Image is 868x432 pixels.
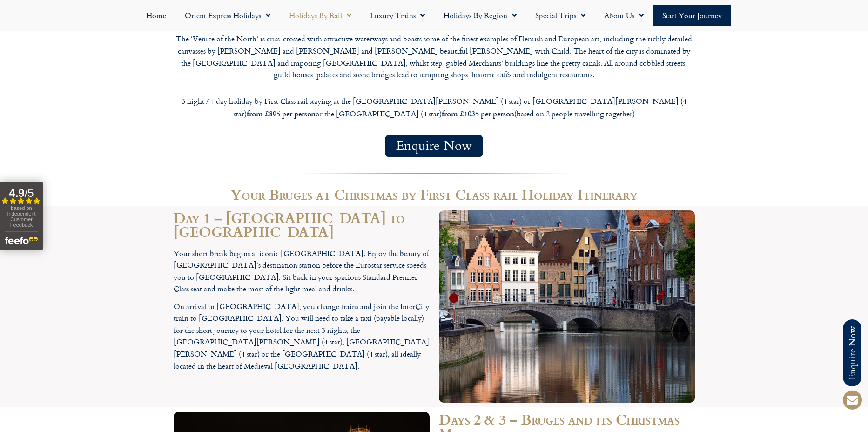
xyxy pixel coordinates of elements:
[174,33,695,81] p: The ‘Venice of the North’ is criss-crossed with attractive waterways and boasts some of the fines...
[137,5,175,26] a: Home
[396,140,472,152] span: Enquire Now
[653,5,731,26] a: Start your Journey
[175,5,280,26] a: Orient Express Holidays
[174,210,430,238] h2: Day 1 – [GEOGRAPHIC_DATA] to [GEOGRAPHIC_DATA]
[174,95,695,120] p: 3 night / 4 day holiday by First Class rail staying at the [GEOGRAPHIC_DATA][PERSON_NAME] (4 star...
[174,187,695,201] h2: Your Bruges at Christmas by First Class rail Holiday Itinerary
[434,5,526,26] a: Holidays by Region
[526,5,595,26] a: Special Trips
[442,108,514,119] strong: from £1035 per person
[280,5,361,26] a: Holidays by Rail
[5,5,863,26] nav: Menu
[595,5,653,26] a: About Us
[361,5,434,26] a: Luxury Trains
[174,301,430,372] p: On arrival in [GEOGRAPHIC_DATA], you change trains and join the InterCity train to [GEOGRAPHIC_DA...
[174,248,430,295] p: Your short break begins at iconic [GEOGRAPHIC_DATA]. Enjoy the beauty of [GEOGRAPHIC_DATA]’s dest...
[385,135,483,157] a: Enquire Now
[247,108,316,119] strong: from £895 per person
